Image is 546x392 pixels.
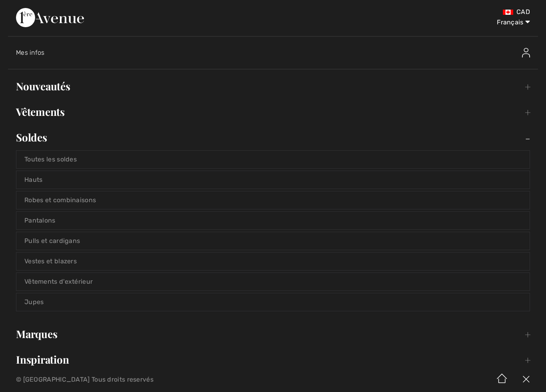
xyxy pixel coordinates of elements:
[16,8,84,27] img: 1ère Avenue
[490,367,514,392] img: Accueil
[514,367,538,392] img: X
[16,377,321,382] p: © [GEOGRAPHIC_DATA] Tous droits reservés
[321,8,530,16] div: CAD
[19,6,35,13] span: Chat
[8,351,538,368] a: Inspiration
[16,191,530,209] a: Robes et combinaisons
[16,232,530,250] a: Pulls et cardigans
[16,253,530,270] a: Vestes et blazers
[8,103,538,121] a: Vêtements
[522,48,530,58] img: Mes infos
[16,212,530,229] a: Pantalons
[16,171,530,189] a: Hauts
[16,49,45,56] span: Mes infos
[8,78,538,95] a: Nouveautés
[16,293,530,311] a: Jupes
[8,325,538,343] a: Marques
[16,151,530,168] a: Toutes les soldes
[8,129,538,146] a: Soldes
[16,273,530,291] a: Vêtements d'extérieur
